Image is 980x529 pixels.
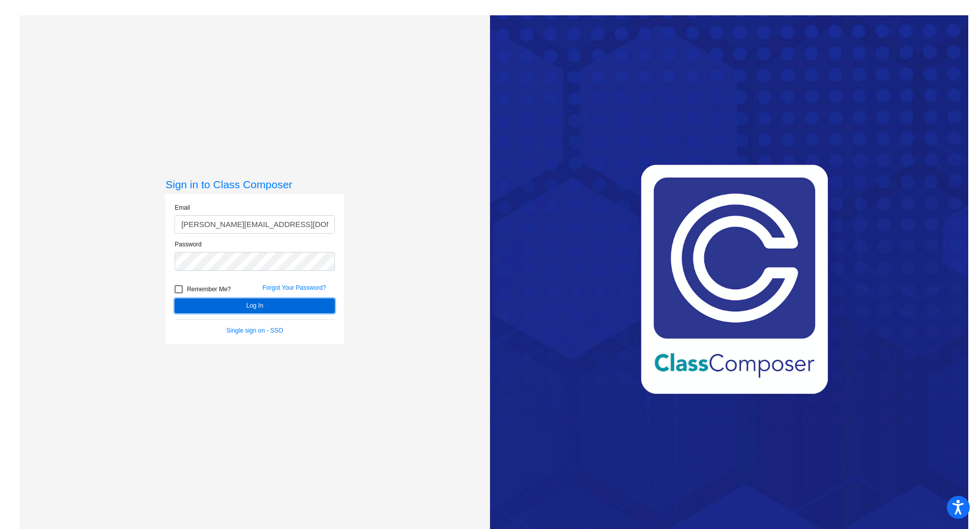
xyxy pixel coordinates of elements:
button: Log In [175,298,335,313]
span: Remember Me? [187,283,231,295]
label: Email [175,203,190,212]
h3: Sign in to Class Composer [165,178,344,191]
a: Forgot Your Password? [262,284,326,291]
label: Password [175,240,202,249]
a: Single sign on - SSO [227,327,283,334]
